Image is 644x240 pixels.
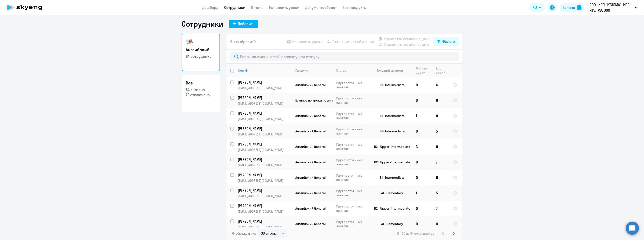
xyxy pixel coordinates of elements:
a: Начислить уроки [269,5,300,10]
p: [EMAIL_ADDRESS][DOMAIN_NAME] [238,225,291,229]
td: A1 - Elementary [369,185,412,201]
span: Английский General [295,145,326,149]
a: [PERSON_NAME] [238,80,291,85]
div: Текущий уровень [372,68,412,73]
td: B2 - Upper-Intermediate [369,201,412,216]
div: Статус [336,68,368,73]
button: ООО "НПП "ИТЭЛМА", НПП ИТЭЛМА, ООО [587,2,640,13]
td: 0 [412,216,432,232]
p: [EMAIL_ADDRESS][DOMAIN_NAME] [238,132,291,136]
h3: Английский [186,47,216,53]
td: 6 [432,77,449,93]
div: Личные уроки [416,66,432,75]
span: Английский General [295,160,326,164]
span: Английский General [295,114,326,118]
p: [PERSON_NAME] [238,111,291,116]
a: [PERSON_NAME] [238,188,291,193]
span: RU [533,5,537,10]
td: 0 [412,93,432,108]
div: Корп. уроки [436,66,446,75]
td: 1 [412,185,432,201]
a: [PERSON_NAME] [238,95,291,100]
div: Текущий уровень [377,68,403,73]
p: 72 отключено [186,92,216,97]
p: [EMAIL_ADDRESS][DOMAIN_NAME] [238,117,291,121]
a: Дашборд [202,5,219,10]
td: 7 [432,154,449,170]
a: [PERSON_NAME] [238,219,291,224]
p: ООО "НПП "ИТЭЛМА", НПП ИТЭЛМА, ООО [589,2,633,13]
td: B1 - Intermediate [369,124,412,139]
td: 0 [412,124,432,139]
td: B1 - Intermediate [369,108,412,124]
span: Английский General [295,191,326,195]
p: [EMAIL_ADDRESS][DOMAIN_NAME] [238,163,291,167]
img: english [186,38,193,45]
input: Поиск по имени, email, продукту или статусу [230,52,459,61]
span: Английский General [295,206,326,211]
span: 31 - 60 из 84 сотрудников [396,231,434,236]
span: Групповые уроки по английскому языку для взрослых [295,98,380,102]
p: Идут постоянные занятия [336,142,368,151]
td: 0 [412,170,432,185]
img: balance [577,5,582,10]
div: Корп. уроки [436,66,449,75]
td: 7 [432,201,449,216]
div: Баланс [563,5,575,10]
p: [PERSON_NAME] [238,157,291,162]
td: B2 - Upper-Intermediate [369,154,412,170]
a: [PERSON_NAME] [238,111,291,116]
button: Добавить [229,20,258,28]
p: [PERSON_NAME] [238,203,291,208]
td: 0 [412,201,432,216]
span: Английский General [295,129,326,133]
span: Вы выбрали: 0 [230,39,256,44]
div: Продукт [295,68,308,73]
td: 9 [432,170,449,185]
p: [EMAIL_ADDRESS][DOMAIN_NAME] [238,194,291,198]
p: [EMAIL_ADDRESS][DOMAIN_NAME] [238,178,291,183]
div: Статус [336,68,346,73]
a: Документооборот [305,5,337,10]
p: [EMAIL_ADDRESS][DOMAIN_NAME] [238,209,291,214]
p: Идут постоянные занятия [336,96,368,105]
div: Продукт [295,68,332,73]
td: 6 [432,93,449,108]
p: Идут постоянные занятия [336,127,368,135]
span: Отображать по: [232,231,256,236]
a: [PERSON_NAME] [238,172,291,178]
a: Сотрудники [224,5,245,10]
a: [PERSON_NAME] [238,157,291,162]
td: A1 - Elementary [369,216,412,232]
span: Английский General [295,175,326,180]
p: Идут постоянные занятия [336,112,368,120]
td: B2 - Upper-Intermediate [369,139,412,154]
td: 3 [412,139,432,154]
p: [PERSON_NAME] [238,172,291,178]
div: Имя [238,68,291,73]
a: [PERSON_NAME] [238,203,291,208]
td: 5 [432,124,449,139]
button: RU [529,3,545,12]
p: [EMAIL_ADDRESS][DOMAIN_NAME] [238,86,291,90]
div: Добавить [238,21,254,26]
td: 9 [432,139,449,154]
p: [EMAIL_ADDRESS][DOMAIN_NAME] [238,101,291,105]
a: Английский84 сотрудника [182,34,220,71]
td: 1 [412,108,432,124]
p: [EMAIL_ADDRESS][DOMAIN_NAME] [238,148,291,152]
div: Имя [238,68,244,73]
td: 0 [432,216,449,232]
button: Балансbalance [560,3,584,12]
p: Идут постоянные занятия [336,158,368,166]
a: Отчеты [251,5,263,10]
p: Идут постоянные занятия [336,173,368,182]
button: Фильтр [433,37,459,46]
p: [PERSON_NAME] [238,126,291,131]
td: 9 [432,108,449,124]
p: Идут постоянные занятия [336,81,368,89]
a: Все продукты [342,5,367,10]
a: [PERSON_NAME] [238,126,291,131]
td: 5 [432,185,449,201]
p: [PERSON_NAME] [238,80,291,85]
